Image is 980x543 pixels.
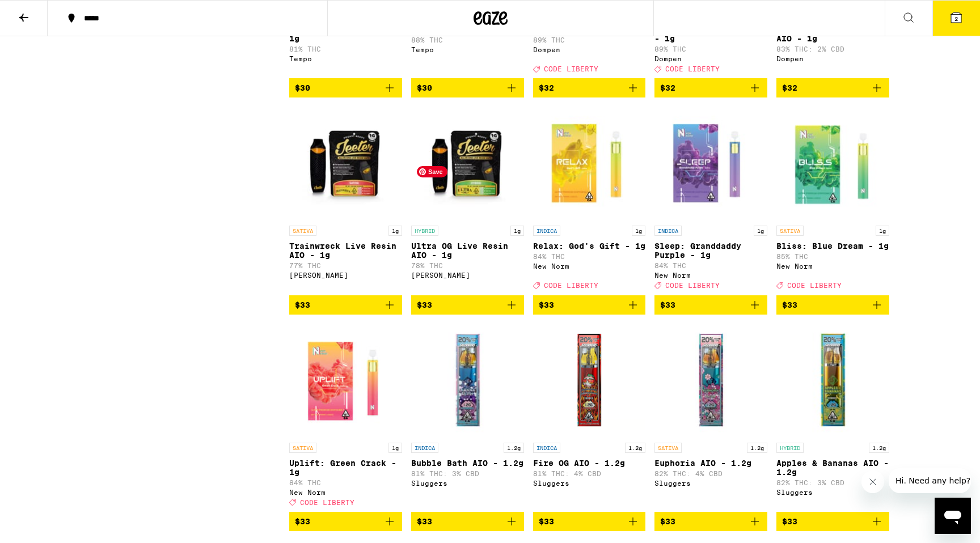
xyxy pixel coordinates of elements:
p: 1g [632,226,645,236]
div: New Norm [776,262,889,270]
img: Sluggers - Fire OG AIO - 1.2g [533,324,646,437]
div: New Norm [533,262,646,270]
img: Sluggers - Bubble Bath AIO - 1.2g [411,324,524,437]
div: Sluggers [776,489,889,496]
p: HYBRID [776,443,804,453]
span: CODE LIBERTY [665,282,720,290]
p: Bubble Bath AIO - 1.2g [411,459,524,468]
span: $32 [539,83,554,92]
iframe: Close message [861,470,884,493]
button: 2 [932,1,980,36]
span: CODE LIBERTY [787,282,842,290]
p: 88% THC [411,36,524,44]
p: INDICA [533,443,560,453]
img: New Norm - Relax: God's Gift - 1g [533,107,646,220]
p: INDICA [411,443,438,453]
div: [PERSON_NAME] [289,271,402,279]
p: 83% THC: 2% CBD [776,45,889,53]
p: SATIVA [289,226,316,236]
span: CODE LIBERTY [544,282,598,290]
p: 1.2g [747,443,767,453]
iframe: Message from company [889,468,971,493]
p: 1.2g [869,443,889,453]
button: Add to bag [654,295,767,315]
div: Sluggers [411,480,524,487]
p: Trainwreck Live Resin AIO - 1g [289,241,402,260]
p: 81% THC [289,45,402,53]
p: Apples & Bananas AIO - 1.2g [776,459,889,477]
p: 1g [510,226,524,236]
button: Add to bag [776,295,889,315]
p: 85% THC [776,253,889,260]
div: Dompen [533,46,646,53]
a: Open page for Bliss: Blue Dream - 1g from New Norm [776,107,889,295]
p: 81% THC: 3% CBD [411,470,524,477]
button: Add to bag [289,78,402,97]
span: CODE LIBERTY [544,65,598,73]
p: SATIVA [776,226,804,236]
button: Add to bag [776,78,889,97]
p: 84% THC [533,253,646,260]
p: Sleep: Granddaddy Purple - 1g [654,241,767,260]
div: [PERSON_NAME] [411,271,524,279]
div: Tempo [411,46,524,53]
p: Relax: God's Gift - 1g [533,241,646,251]
div: New Norm [654,271,767,279]
p: SATIVA [289,443,316,453]
p: 1.2g [625,443,645,453]
p: 1.2g [504,443,524,453]
p: 78% THC [411,262,524,269]
button: Add to bag [411,512,524,531]
span: $33 [417,517,432,526]
span: $32 [660,83,675,92]
span: Save [417,166,447,177]
p: Bliss: Blue Dream - 1g [776,241,889,251]
img: Jeeter - Ultra OG Live Resin AIO - 1g [411,107,524,220]
img: Sluggers - Apples & Bananas AIO - 1.2g [776,324,889,437]
div: Sluggers [654,480,767,487]
button: Add to bag [533,295,646,315]
p: 77% THC [289,262,402,269]
p: 1g [388,226,402,236]
img: Jeeter - Trainwreck Live Resin AIO - 1g [289,107,402,220]
a: Open page for Sleep: Granddaddy Purple - 1g from New Norm [654,107,767,295]
div: New Norm [289,489,402,496]
button: Add to bag [289,295,402,315]
p: Ultra OG Live Resin AIO - 1g [411,241,524,260]
p: 82% THC: 4% CBD [654,470,767,477]
button: Add to bag [411,78,524,97]
p: INDICA [654,226,682,236]
span: $33 [660,517,675,526]
div: Dompen [654,55,767,62]
p: 84% THC [289,479,402,486]
a: Open page for Bubble Bath AIO - 1.2g from Sluggers [411,324,524,512]
p: 89% THC [533,36,646,44]
span: $30 [295,83,310,92]
iframe: Button to launch messaging window [935,498,971,534]
span: $33 [539,300,554,309]
p: 1g [754,226,767,236]
p: SATIVA [654,443,682,453]
button: Add to bag [289,512,402,531]
a: Open page for Apples & Bananas AIO - 1.2g from Sluggers [776,324,889,512]
button: Add to bag [654,78,767,97]
span: $33 [295,517,310,526]
a: Open page for Ultra OG Live Resin AIO - 1g from Jeeter [411,107,524,295]
p: 1g [876,226,889,236]
p: Euphoria AIO - 1.2g [654,459,767,468]
p: 81% THC: 4% CBD [533,470,646,477]
img: New Norm - Bliss: Blue Dream - 1g [776,107,889,220]
span: CODE LIBERTY [665,65,720,73]
button: Add to bag [533,78,646,97]
img: New Norm - Uplift: Green Crack - 1g [289,324,402,437]
a: Open page for Trainwreck Live Resin AIO - 1g from Jeeter [289,107,402,295]
span: $33 [417,300,432,309]
button: Add to bag [533,512,646,531]
p: 1g [388,443,402,453]
img: New Norm - Sleep: Granddaddy Purple - 1g [654,107,767,220]
div: Dompen [776,55,889,62]
img: Sluggers - Euphoria AIO - 1.2g [654,324,767,437]
button: Add to bag [654,512,767,531]
button: Add to bag [776,512,889,531]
